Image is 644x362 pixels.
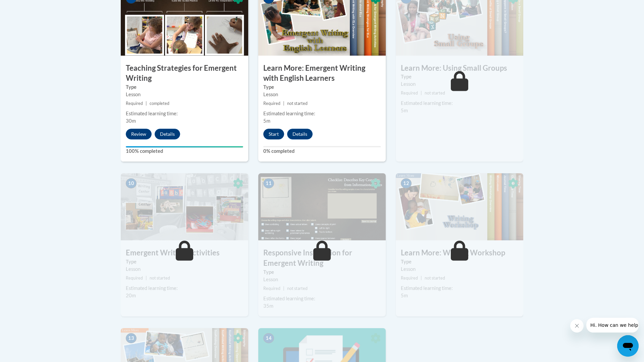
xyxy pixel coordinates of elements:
[150,101,169,106] span: completed
[258,63,386,84] h3: Learn More: Emergent Writing with English Learners
[126,258,243,265] label: Type
[401,285,518,292] div: Estimated learning time:
[396,248,523,258] h3: Learn More: Writing Workshop
[263,276,381,283] div: Lesson
[425,90,445,96] span: not started
[155,129,180,139] button: Details
[263,147,381,155] label: 0% completed
[263,91,381,98] div: Lesson
[401,73,518,80] label: Type
[258,248,386,268] h3: Responsive Instruction for Emergent Writing
[126,147,243,155] label: 100% completed
[263,303,273,309] span: 35m
[263,83,381,91] label: Type
[121,248,248,258] h3: Emergent Writing Activities
[126,178,137,188] span: 10
[421,276,422,281] span: |
[263,295,381,302] div: Estimated learning time:
[126,91,243,98] div: Lesson
[263,118,270,124] span: 5m
[287,129,313,139] button: Details
[263,333,274,343] span: 14
[126,110,243,117] div: Estimated learning time:
[401,265,518,273] div: Lesson
[396,63,523,73] h3: Learn More: Using Small Groups
[401,90,418,96] span: Required
[396,173,523,240] img: Course Image
[146,101,147,106] span: |
[126,146,243,147] div: Your progress
[126,293,136,298] span: 20m
[263,129,284,139] button: Start
[287,101,308,106] span: not started
[401,293,408,298] span: 5m
[287,286,308,291] span: not started
[570,319,584,333] iframe: Close message
[263,101,280,106] span: Required
[4,5,54,10] span: Hi. How can we help?
[263,268,381,276] label: Type
[121,173,248,240] img: Course Image
[121,63,248,84] h3: Teaching Strategies for Emergent Writing
[126,276,143,281] span: Required
[263,286,280,291] span: Required
[401,80,518,88] div: Lesson
[586,318,639,333] iframe: Message from company
[258,173,386,240] img: Course Image
[401,258,518,265] label: Type
[425,276,445,281] span: not started
[283,286,284,291] span: |
[150,276,170,281] span: not started
[263,178,274,188] span: 11
[401,178,412,188] span: 12
[126,285,243,292] div: Estimated learning time:
[126,129,152,139] button: Review
[401,108,408,113] span: 5m
[126,265,243,273] div: Lesson
[126,101,143,106] span: Required
[283,101,284,106] span: |
[401,100,518,107] div: Estimated learning time:
[401,276,418,281] span: Required
[421,90,422,96] span: |
[263,110,381,117] div: Estimated learning time:
[126,118,136,124] span: 30m
[126,83,243,91] label: Type
[126,333,137,343] span: 13
[617,335,639,357] iframe: Button to launch messaging window
[146,276,147,281] span: |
